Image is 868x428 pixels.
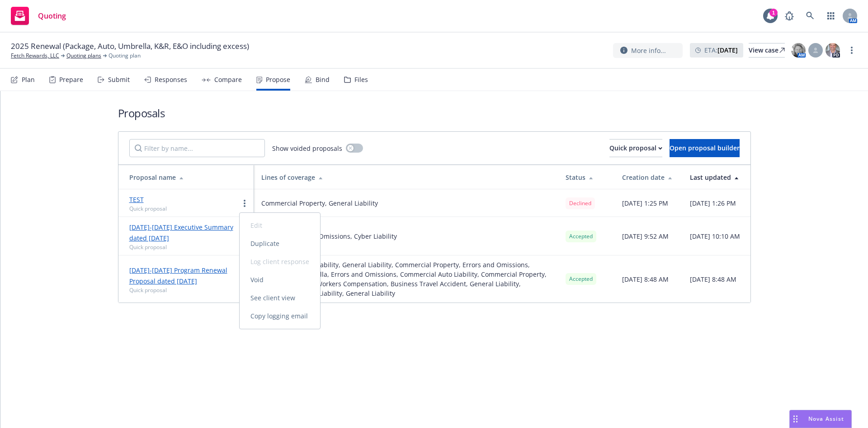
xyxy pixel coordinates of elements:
div: Quick proposal [129,243,239,251]
span: [DATE] 1:25 PM [622,198,668,208]
button: Open proposal builder [670,139,740,157]
div: Submit [108,76,130,83]
a: Switch app [822,7,840,25]
div: Quick proposal [609,139,662,157]
input: Filter by name... [129,139,265,157]
div: Compare [214,76,242,83]
span: Open proposal builder [670,144,740,152]
a: View case [749,43,785,58]
span: [DATE] 10:10 AM [690,231,740,241]
div: Proposal name [129,173,247,182]
a: Search [801,7,819,25]
span: Quoting plan [108,52,141,60]
div: Responses [155,76,187,83]
span: Declined [569,199,591,207]
a: [DATE]-[DATE] Program Renewal Proposal dated [DATE] [129,266,227,285]
strong: [DATE] [717,46,738,54]
div: Creation date [622,173,675,182]
span: Accepted [569,232,593,240]
a: Report a Bug [780,7,798,25]
div: Status [566,173,608,182]
div: Quick proposal [129,205,167,212]
span: [DATE] 1:26 PM [690,198,736,208]
div: Last updated [690,173,743,182]
span: Void [240,275,274,284]
span: Commercial Auto Liability, General Liability, Commercial Property, Errors and Omissions, Commerci... [261,260,551,298]
div: 1 [769,9,778,17]
span: Commercial Property, General Liability [261,198,378,208]
span: [DATE] 8:48 AM [622,274,669,284]
span: Show voided proposals [272,144,342,153]
span: 2025 Renewal (Package, Auto, Umbrella, K&R, E&O including excess) [11,41,249,52]
a: more [846,45,857,56]
a: more [239,198,250,209]
span: Quoting [38,12,66,19]
a: Quoting plans [66,52,101,60]
span: Copy logging email [240,312,319,320]
a: TEST [129,195,144,204]
button: Nova Assist [789,410,852,428]
span: Log client response [240,257,320,266]
div: Lines of coverage [261,173,551,182]
span: Accepted [569,275,593,283]
span: [DATE] 8:48 AM [690,274,736,284]
span: Excess, Errors and Omissions, Cyber Liability [261,231,397,241]
div: Bind [316,76,330,83]
div: Files [354,76,368,83]
div: Quick proposal [129,286,239,294]
span: ETA : [704,45,738,55]
div: Propose [266,76,290,83]
a: Quoting [7,3,70,29]
img: photo [791,43,806,58]
a: [DATE]-[DATE] Executive Summary dated [DATE] [129,223,233,242]
div: Drag to move [790,410,801,428]
span: More info... [631,46,666,55]
h1: Proposals [118,106,751,120]
span: Duplicate [240,239,290,248]
div: Plan [22,76,35,83]
a: Fetch Rewards, LLC [11,52,59,60]
div: Prepare [59,76,83,83]
div: View case [749,43,785,57]
span: Edit [240,221,273,230]
img: photo [826,43,840,58]
span: Nova Assist [808,415,844,423]
span: [DATE] 9:52 AM [622,231,669,241]
span: See client view [240,293,306,302]
button: More info... [613,43,683,58]
button: Quick proposal [609,139,662,157]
